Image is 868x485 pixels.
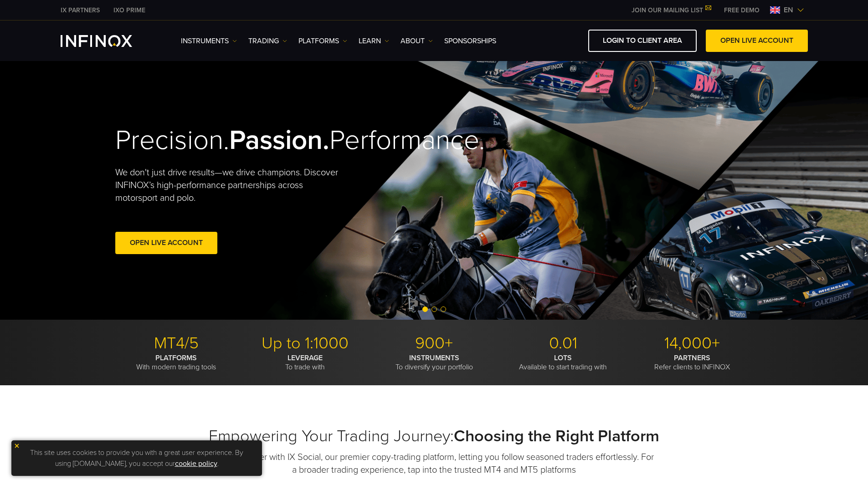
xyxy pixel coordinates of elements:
[248,36,287,46] a: TRADING
[115,232,217,254] a: Open Live Account
[631,333,753,353] p: 14,000+
[554,353,572,362] strong: LOTS
[61,35,154,47] a: INFINOX Logo
[454,426,659,446] strong: Choosing the Right Platform
[373,333,495,353] p: 900+
[444,36,496,46] a: SPONSORSHIPS
[631,353,753,372] p: Refer clients to INFINOX
[373,353,495,372] p: To diversify your portfolio
[441,306,446,312] span: Go to slide 3
[502,333,624,353] p: 0.01
[706,30,808,52] a: OPEN LIVE ACCOUNT
[115,353,237,372] p: With modern trading tools
[502,353,624,372] p: Available to start trading with
[54,5,107,15] a: INFINOX
[422,306,428,312] span: Go to slide 1
[244,333,366,353] p: Up to 1:1000
[175,459,217,468] a: cookie policy
[780,5,797,15] span: en
[717,5,766,15] a: INFINOX MENU
[409,353,459,362] strong: INSTRUMENTS
[213,451,655,476] p: Trade smarter with IX Social, our premier copy-trading platform, letting you follow seasoned trad...
[288,353,323,362] strong: LEVERAGE
[229,124,329,157] strong: Passion.
[588,30,697,52] a: LOGIN TO CLIENT AREA
[298,36,347,46] a: PLATFORMS
[115,166,345,204] p: We don't just drive results—we drive champions. Discover INFINOX’s high-performance partnerships ...
[115,333,237,353] p: MT4/5
[155,353,197,362] strong: PLATFORMS
[16,445,257,471] p: This site uses cookies to provide you with a great user experience. By using [DOMAIN_NAME], you a...
[107,5,152,15] a: INFINOX
[431,306,437,312] span: Go to slide 2
[359,36,389,46] a: Learn
[674,353,710,362] strong: PARTNERS
[244,353,366,372] p: To trade with
[115,426,753,446] h2: Empowering Your Trading Journey:
[181,36,237,46] a: Instruments
[625,6,717,14] a: JOIN OUR MAILING LIST
[115,124,402,157] h2: Precision. Performance.
[14,443,20,449] img: yellow close icon
[401,36,433,46] a: ABOUT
